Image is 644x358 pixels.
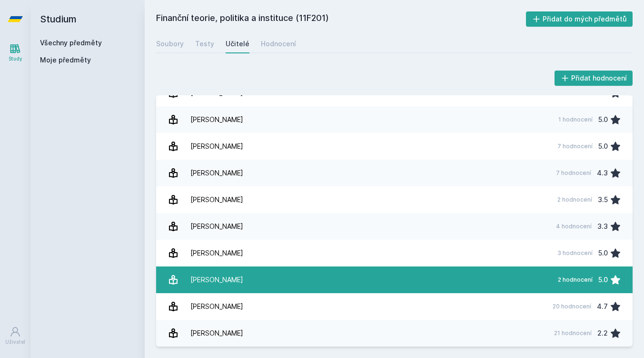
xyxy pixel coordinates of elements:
a: [PERSON_NAME] 21 hodnocení 2.2 [156,320,633,347]
a: Hodnocení [261,34,296,53]
button: Přidat hodnocení [555,71,633,86]
div: [PERSON_NAME] [190,270,243,289]
div: 4.3 [597,164,608,183]
a: Soubory [156,34,184,53]
a: [PERSON_NAME] 2 hodnocení 3.5 [156,186,633,213]
div: 5.0 [598,270,608,289]
div: [PERSON_NAME] [190,190,243,209]
div: 7 hodnocení [556,169,591,177]
div: 4 hodnocení [556,223,592,230]
div: 3.5 [598,190,608,209]
div: 3 hodnocení [557,249,593,257]
div: 2 hodnocení [558,276,593,284]
div: [PERSON_NAME] [190,110,243,129]
div: [PERSON_NAME] [190,244,243,263]
div: 7 hodnocení [557,143,593,150]
div: [PERSON_NAME] [190,217,243,236]
a: [PERSON_NAME] 4 hodnocení 3.3 [156,213,633,240]
a: Učitelé [226,34,249,53]
div: Study [9,55,22,62]
a: [PERSON_NAME] 7 hodnocení 4.3 [156,160,633,186]
a: Testy [195,34,214,53]
div: 5.0 [598,110,608,129]
div: Soubory [156,39,184,49]
a: [PERSON_NAME] 1 hodnocení 5.0 [156,106,633,133]
h2: Finanční teorie, politika a instituce (11F201) [156,11,526,27]
div: 5.0 [598,137,608,156]
div: 21 hodnocení [554,329,592,337]
div: 2 hodnocení [557,196,592,204]
div: Hodnocení [261,39,296,49]
div: Testy [195,39,214,49]
div: [PERSON_NAME] [190,297,243,316]
div: 1 hodnocení [558,116,593,123]
div: 5.0 [598,244,608,263]
div: 2.2 [597,324,608,343]
div: 4.7 [597,297,608,316]
a: Study [2,38,29,67]
a: Všechny předměty [40,39,102,47]
span: Moje předměty [40,55,91,65]
div: Uživatel [5,338,25,346]
button: Přidat do mých předmětů [526,11,633,27]
div: [PERSON_NAME] [190,164,243,183]
div: 3.3 [597,217,608,236]
a: [PERSON_NAME] 2 hodnocení 5.0 [156,266,633,293]
div: [PERSON_NAME] [190,324,243,343]
div: 20 hodnocení [553,303,591,310]
div: [PERSON_NAME] [190,137,243,156]
a: [PERSON_NAME] 20 hodnocení 4.7 [156,293,633,320]
a: [PERSON_NAME] 3 hodnocení 5.0 [156,240,633,266]
div: Učitelé [226,39,249,49]
a: Uživatel [2,321,29,350]
a: [PERSON_NAME] 7 hodnocení 5.0 [156,133,633,160]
